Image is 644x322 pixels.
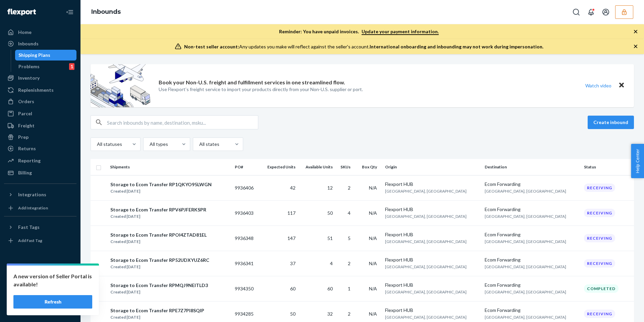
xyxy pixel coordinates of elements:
span: [GEOGRAPHIC_DATA], [GEOGRAPHIC_DATA] [385,315,467,320]
div: Billing [18,169,32,176]
div: Storage to Ecom Transfer RPMQJ9NEITLD3 [110,282,208,289]
div: Add Fast Tag [18,238,42,243]
button: Open account menu [599,5,612,19]
th: PO# [232,159,260,175]
div: Ecom Forwarding [485,181,579,188]
th: Available Units [298,159,335,175]
a: Home [4,27,76,38]
input: All statuses [96,141,97,148]
div: Created [DATE] [110,238,207,245]
span: N/A [369,185,377,191]
button: Integrations [4,189,76,200]
button: Close [617,81,626,90]
div: Flexport HUB [385,282,479,288]
div: Receiving [584,310,615,318]
button: Help Center [631,144,644,178]
span: 5 [348,235,351,241]
div: Storage to Ecom Transfer RPE7Z7PI8SQIP [110,307,204,314]
span: [GEOGRAPHIC_DATA], [GEOGRAPHIC_DATA] [485,289,566,294]
div: Receiving [584,259,615,268]
span: [GEOGRAPHIC_DATA], [GEOGRAPHIC_DATA] [385,264,467,269]
span: [GEOGRAPHIC_DATA], [GEOGRAPHIC_DATA] [385,289,467,294]
div: Created [DATE] [110,213,206,220]
div: Freight [18,122,35,129]
button: Give Feedback [4,303,76,314]
a: Prep [4,132,76,143]
div: Receiving [584,234,615,242]
div: Ecom Forwarding [485,256,579,263]
span: [GEOGRAPHIC_DATA], [GEOGRAPHIC_DATA] [385,239,467,244]
div: Inventory [18,75,40,81]
div: Parcel [18,110,32,117]
div: Replenishments [18,87,54,93]
input: Search inbounds by name, destination, msku... [107,116,258,129]
a: Settings [4,269,76,280]
div: Home [18,29,32,36]
div: Receiving [584,184,615,192]
span: 1 [348,286,351,291]
th: Origin [382,159,482,175]
div: Created [DATE] [110,314,204,321]
button: Close Navigation [63,5,76,19]
div: Completed [584,284,619,293]
span: N/A [369,235,377,241]
th: Box Qty [356,159,382,175]
p: A new version of Seller Portal is available! [13,272,92,288]
span: N/A [369,210,377,216]
a: Inventory [4,73,76,83]
span: [GEOGRAPHIC_DATA], [GEOGRAPHIC_DATA] [485,264,566,269]
div: Prep [18,134,29,140]
div: Created [DATE] [110,188,212,195]
div: Returns [18,145,36,152]
a: Update your payment information. [362,29,439,35]
div: Ecom Forwarding [485,307,579,314]
div: Ecom Forwarding [485,206,579,213]
div: Ecom Forwarding [485,282,579,288]
input: All types [149,141,150,148]
button: Open notifications [584,5,598,19]
th: Expected Units [260,159,298,175]
div: Shipping Plans [18,52,50,58]
a: Freight [4,120,76,131]
span: 32 [327,311,333,317]
ol: breadcrumbs [86,2,126,22]
a: Problems1 [15,61,77,72]
span: N/A [369,311,377,317]
span: [GEOGRAPHIC_DATA], [GEOGRAPHIC_DATA] [485,189,566,194]
div: Flexport HUB [385,231,479,238]
div: Receiving [584,209,615,217]
div: Storage to Ecom Transfer RPOI4ZTAD81EL [110,232,207,238]
a: Parcel [4,108,76,119]
span: Non-test seller account: [184,44,239,49]
span: 2 [348,311,351,317]
td: 9936341 [232,251,260,276]
a: Replenishments [4,85,76,95]
div: Flexport HUB [385,256,479,263]
span: [GEOGRAPHIC_DATA], [GEOGRAPHIC_DATA] [385,189,467,194]
p: Reminder: You have unpaid invoices. [279,28,439,35]
span: 51 [327,235,333,241]
span: 4 [348,210,351,216]
a: Add Integration [4,203,76,213]
span: 12 [327,185,333,191]
div: Ecom Forwarding [485,231,579,238]
div: Flexport HUB [385,181,479,188]
p: Use Flexport’s freight service to import your products directly from your Non-U.S. supplier or port. [159,86,363,93]
span: 37 [290,260,296,266]
button: Refresh [13,295,92,309]
span: 4 [330,260,333,266]
img: Flexport logo [7,9,36,15]
div: Orders [18,98,34,105]
span: International onboarding and inbounding may not work during impersonation. [370,44,543,49]
span: 2 [348,185,351,191]
td: 9936406 [232,175,260,200]
div: Created [DATE] [110,289,208,295]
button: Watch video [581,81,616,90]
a: Shipping Plans [15,50,77,61]
a: Inbounds [4,38,76,49]
iframe: Opens a widget where you can chat to one of our agents [600,302,637,319]
a: Help Center [4,292,76,303]
div: Storage to Ecom Transfer RPV6PJFERKSPR [110,206,206,213]
div: Flexport HUB [385,307,479,314]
